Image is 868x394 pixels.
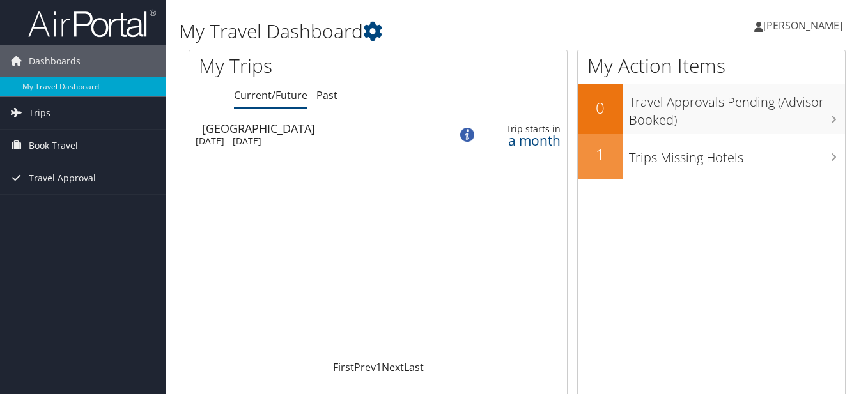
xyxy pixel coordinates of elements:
a: Last [404,360,424,374]
a: Past [316,88,337,102]
span: Trips [29,97,50,129]
h1: My Trips [199,52,400,79]
a: 1 [376,360,382,374]
a: 1Trips Missing Hotels [578,134,845,179]
div: a month [487,135,561,146]
a: 0Travel Approvals Pending (Advisor Booked) [578,84,845,133]
a: Next [382,360,404,374]
img: airportal-logo.png [28,8,156,38]
h2: 0 [578,97,623,119]
h3: Travel Approvals Pending (Advisor Booked) [629,87,845,129]
span: Travel Approval [29,162,96,194]
img: alert-flat-solid-info.png [460,128,474,142]
h2: 1 [578,144,623,165]
span: Book Travel [29,130,78,162]
a: [PERSON_NAME] [754,6,855,45]
div: [DATE] - [DATE] [196,135,431,147]
a: Current/Future [234,88,307,102]
h1: My Travel Dashboard [179,18,630,45]
h3: Trips Missing Hotels [629,142,845,167]
span: [PERSON_NAME] [763,19,842,33]
a: First [333,360,354,374]
div: Trip starts in [487,123,561,135]
span: Dashboards [29,45,81,77]
a: Prev [354,360,376,374]
h1: My Action Items [578,52,845,79]
div: [GEOGRAPHIC_DATA] [202,123,438,134]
